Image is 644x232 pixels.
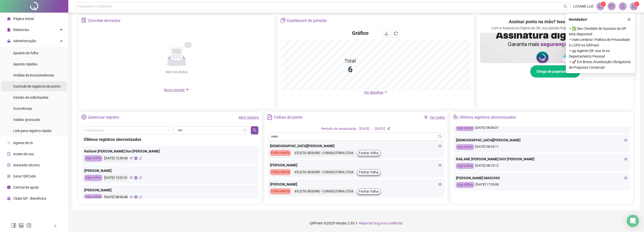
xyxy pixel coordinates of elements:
span: file-text [267,114,272,120]
span: bell [620,4,625,9]
div: [DATE] 08:10:12 [456,163,628,169]
span: left [54,224,57,228]
span: Reportar bug e/ou melhoria [359,221,403,225]
span: instagram [26,223,31,228]
span: file [7,28,11,31]
div: [DEMOGRAPHIC_DATA][PERSON_NAME] [270,143,442,149]
span: Novidades ! [569,17,587,22]
div: Últimos registros sincronizados [460,113,516,122]
div: Gerenciar registro [88,113,119,122]
span: down [384,90,388,94]
div: ATLETA SEGURO - CONSULTORIA LTDA [293,189,355,194]
div: Folha aberta [270,188,291,194]
div: [PERSON_NAME] [84,168,256,173]
div: [DATE] 12:30:54 [103,155,128,162]
div: Não há dados [153,69,200,75]
div: [PERSON_NAME] MASCHIO [456,175,628,181]
span: eye [130,176,133,179]
span: eye [624,157,628,161]
span: solution [81,18,87,23]
img: banner%2F02c71560-61a6-44d4-94b9-c8ab97240462.png [480,33,631,63]
span: eye [438,183,442,186]
span: pie-chart [280,18,286,23]
div: Dashboard de jornada [287,16,327,25]
span: ⚬ 🚀 Em Breve, Atualização Obrigatória de Proposta Comercial [569,59,632,70]
span: solution [7,163,11,167]
div: [DATE] [359,126,370,132]
img: 95185 [630,3,638,10]
div: RAILANE [PERSON_NAME] DOS [PERSON_NAME] [456,156,628,162]
span: edit [387,127,390,130]
span: ⚬ ✅ Seu Checklist de Sucesso do DP está disponível [569,26,632,37]
span: Página inicial [13,17,34,21]
div: Convites enviados [88,16,120,25]
div: [PERSON_NAME] [84,187,256,193]
span: 1 [603,2,604,6]
footer: QRPoint © 2025 - 2.93.1 - [68,214,644,232]
div: [DATE] [375,126,385,132]
button: Fechar folha [357,169,381,175]
div: Folha aberta [270,150,291,156]
span: Ver detalhes [364,90,383,94]
span: Chega de papelada! [536,69,569,74]
span: Gestão de solicitações [13,95,48,99]
span: mail [609,4,614,9]
span: close [627,18,631,21]
span: LICIANE LUZ [573,4,593,9]
p: Com a Assinatura Digital da QR, sua gestão fica mais ágil, segura e sem papelada. [491,25,619,31]
span: lock [7,39,11,42]
span: ⚬ Vale Lembrar: Política de Privacidade e LGPD na QRPoint [569,37,632,48]
span: search [253,128,257,132]
span: global [134,195,137,199]
span: global [134,157,137,160]
span: search [564,5,567,8]
span: Fechar folha [359,169,379,175]
span: eye [438,144,442,148]
span: Link para registro rápido [13,129,52,133]
button: Fechar folha [357,188,381,194]
span: plus [185,88,189,92]
div: ATLETA SEGURO - CONSULTORIA LTDA [293,150,355,156]
div: App online [84,155,102,162]
a: Ver detalhes down [364,90,388,94]
div: App online [456,125,474,131]
span: Atestado técnico [13,163,40,167]
div: [DEMOGRAPHIC_DATA][PERSON_NAME] [456,137,628,143]
span: setting [81,114,87,120]
span: eye [130,195,133,199]
span: edit [139,176,142,179]
span: edit [139,157,142,160]
span: Ocorrências [13,107,32,111]
div: App online [84,194,102,200]
div: Folhas de ponto [274,113,303,122]
div: App offline [456,182,474,188]
div: [DATE] 12:01:31 [103,175,128,181]
span: ⚬ 🤖 Agente QR: sua IA no Departamento Pessoal [569,48,632,59]
div: [DATE] 08:35:01 [456,125,628,131]
span: info-circle [7,185,11,189]
span: linkedin [19,223,24,228]
span: facebook [11,223,16,228]
span: Gerar QRCode [13,174,36,178]
span: qrcode [7,174,11,178]
span: Clube QR - Beneficios [13,196,46,200]
span: 1 [636,2,638,6]
span: audit [7,152,11,156]
div: - [372,126,373,132]
span: Agente de IA [13,141,33,145]
div: Últimos registros sincronizados [84,136,256,143]
div: [PERSON_NAME] [270,162,442,168]
span: Análise de inconsistências [13,73,54,77]
div: Open Intercom Messenger [627,215,639,227]
span: global [134,176,137,179]
span: notification [598,4,603,9]
span: eye [624,138,628,142]
sup: Atualize o seu contato no menu Meus Dados [634,2,639,7]
span: reload [394,32,398,36]
div: Período de visualização: [321,126,357,132]
span: team [453,114,458,120]
span: Versão [336,221,347,225]
button: Fechar folha [357,150,381,156]
a: Ver todos [430,115,445,119]
span: Validar protocolo [13,118,40,122]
